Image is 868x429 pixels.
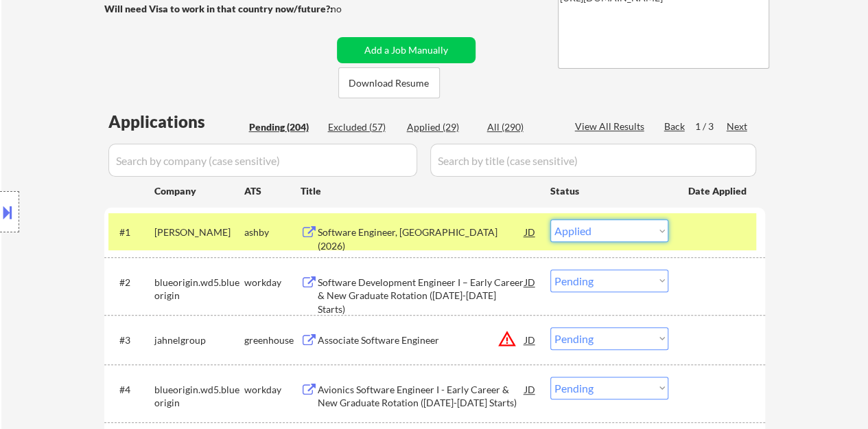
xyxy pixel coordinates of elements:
[244,184,301,198] div: ATS
[524,219,537,244] div: JD
[550,178,668,203] div: Status
[108,144,417,177] input: Search by company (case sensitive)
[727,120,749,133] div: Next
[318,225,525,252] div: Software Engineer, [GEOGRAPHIC_DATA] (2026)
[119,383,143,397] div: #4
[487,120,556,134] div: All (290)
[104,3,333,14] strong: Will need Visa to work in that country now/future?:
[119,333,143,347] div: #3
[695,120,727,133] div: 1 / 3
[575,120,648,133] div: View All Results
[318,383,525,410] div: Avionics Software Engineer I - Early Career & New Graduate Rotation ([DATE]-[DATE] Starts)
[407,120,476,134] div: Applied (29)
[244,225,301,239] div: ashby
[524,377,537,401] div: JD
[154,333,244,347] div: jahnelgroup
[154,383,244,410] div: blueorigin.wd5.blueorigin
[249,120,318,134] div: Pending (204)
[664,120,686,133] div: Back
[430,144,756,177] input: Search by title (case sensitive)
[244,276,301,289] div: workday
[524,269,537,294] div: JD
[244,383,301,397] div: workday
[331,2,370,16] div: no
[328,120,397,134] div: Excluded (57)
[338,67,440,98] button: Download Resume
[318,276,525,316] div: Software Development Engineer I – Early Career & New Graduate Rotation ([DATE]-[DATE] Starts)
[244,333,301,347] div: greenhouse
[337,37,476,63] button: Add a Job Manually
[318,333,525,347] div: Associate Software Engineer
[524,327,537,352] div: JD
[497,329,517,349] button: warning_amber
[688,184,749,198] div: Date Applied
[301,184,537,198] div: Title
